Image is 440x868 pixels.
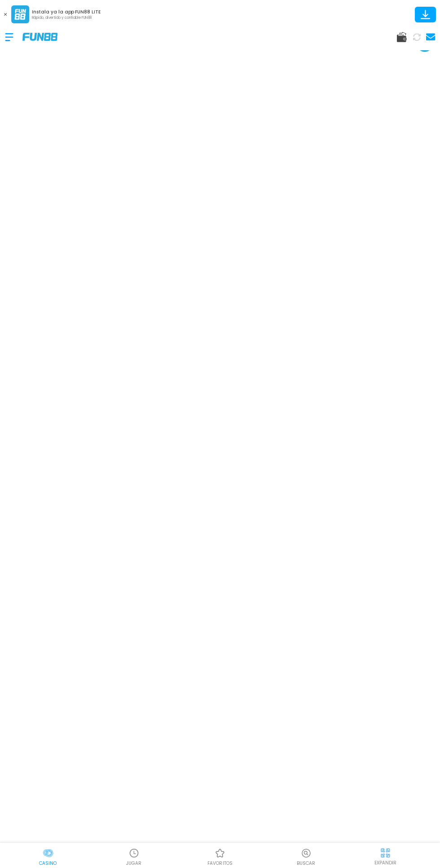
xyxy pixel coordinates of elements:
img: Company Logo [23,33,58,40]
button: Buscar [263,845,349,865]
img: Casino Jugar [129,846,140,857]
img: App Logo [12,5,30,23]
a: CasinoCasinoCasino [5,845,91,865]
p: Casino [40,858,57,865]
img: hide [379,846,391,857]
p: EXPANDIR [374,858,396,864]
a: Casino JugarCasino JugarJUGAR [91,845,177,865]
img: Casino Favoritos [215,846,225,857]
p: Rápido, divertido y confiable FUN88 [32,15,101,21]
p: JUGAR [127,858,142,865]
p: favoritos [207,858,232,865]
p: Instala ya la app FUN88 LITE [32,9,101,15]
p: Buscar [297,858,315,865]
a: Casino FavoritosCasino Favoritosfavoritos [177,845,263,865]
